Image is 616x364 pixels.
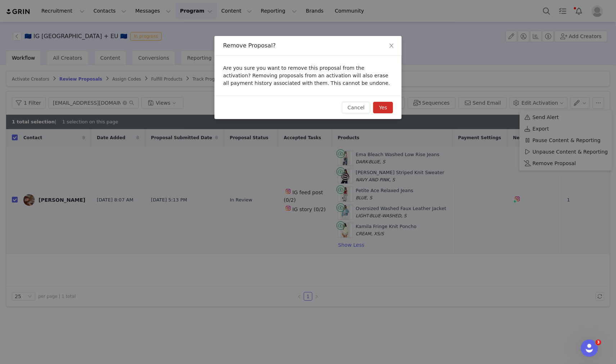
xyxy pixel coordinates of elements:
iframe: Intercom live chat [581,340,598,357]
button: Yes [373,102,393,113]
button: Close [381,36,402,56]
i: icon: close [389,43,394,49]
span: 3 [595,340,601,345]
div: Remove Proposal? [223,42,393,50]
p: Are you sure you want to remove this proposal from the activation? Removing proposals from an act... [223,64,393,87]
button: Cancel [342,102,370,113]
